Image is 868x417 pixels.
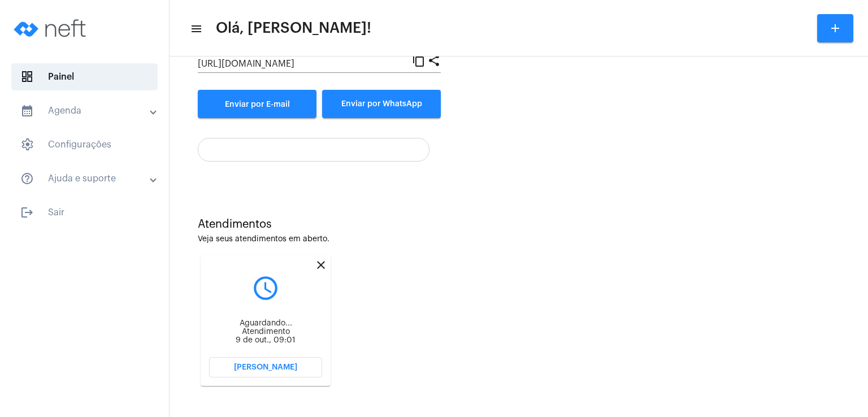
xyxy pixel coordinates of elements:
div: Atendimento [209,328,322,336]
button: Enviar por WhatsApp [322,90,441,118]
mat-icon: add [828,21,842,35]
div: 9 de out., 09:01 [209,336,322,345]
span: Painel [11,63,158,90]
mat-icon: sidenav icon [190,22,201,36]
div: Aguardando... [209,319,322,328]
mat-icon: sidenav icon [20,206,34,219]
mat-icon: sidenav icon [20,172,34,185]
img: logo-neft-novo-2.png [9,6,94,51]
button: [PERSON_NAME] [209,357,322,377]
mat-panel-title: Ajuda e suporte [20,172,151,185]
span: Sair [11,199,158,226]
div: Veja seus atendimentos em aberto. [198,235,840,244]
mat-expansion-panel-header: sidenav iconAgenda [7,97,169,124]
span: sidenav icon [20,138,34,151]
div: Atendimentos [198,218,840,231]
span: Enviar por WhatsApp [341,100,422,108]
mat-icon: close [314,258,328,272]
div: Encerrar Atendimento [287,281,357,294]
span: Olá, [PERSON_NAME]! [216,19,371,37]
span: [PERSON_NAME] [234,363,297,371]
a: Enviar por E-mail [198,90,316,118]
mat-icon: content_copy [412,53,426,67]
span: sidenav icon [20,70,34,84]
mat-panel-title: Agenda [20,104,151,118]
mat-icon: share [427,53,441,67]
mat-expansion-panel-header: sidenav iconAjuda e suporte [7,165,169,192]
mat-icon: query_builder [209,274,322,302]
mat-icon: sidenav icon [20,104,34,118]
span: Configurações [11,131,158,158]
span: Enviar por E-mail [225,101,290,108]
